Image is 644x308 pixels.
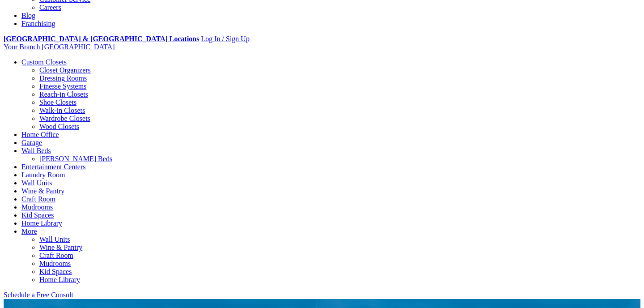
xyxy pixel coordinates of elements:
a: Your Branch [GEOGRAPHIC_DATA] [4,43,115,51]
a: Wall Beds [21,147,51,154]
a: Wall Units [39,235,70,243]
a: Craft Room [39,252,73,259]
span: [GEOGRAPHIC_DATA] [42,43,114,51]
span: Your Branch [4,43,40,51]
a: Wall Units [21,179,52,187]
a: Reach-in Closets [39,90,88,98]
a: [PERSON_NAME] Beds [39,155,112,163]
a: Wardrobe Closets [39,115,90,122]
a: Home Library [21,219,62,227]
a: Franchising [21,20,55,27]
a: Wood Closets [39,123,79,130]
a: Home Library [39,276,80,283]
a: Blog [21,12,35,19]
a: Walk-in Closets [39,107,85,114]
a: Kid Spaces [39,268,72,275]
a: Garage [21,139,42,146]
a: More menu text will display only on big screen [21,227,37,235]
a: Craft Room [21,195,55,203]
a: Laundry Room [21,171,65,179]
a: Schedule a Free Consult (opens a dropdown menu) [4,291,73,299]
a: [GEOGRAPHIC_DATA] & [GEOGRAPHIC_DATA] Locations [4,35,199,43]
a: Home Office [21,131,59,138]
a: Wine & Pantry [39,244,82,251]
a: Wine & Pantry [21,187,64,195]
a: Entertainment Centers [21,163,86,171]
a: Finesse Systems [39,82,86,90]
a: Careers [39,4,61,11]
a: Kid Spaces [21,211,54,219]
a: Closet Organizers [39,66,91,74]
a: Log In / Sign Up [201,35,249,43]
a: Shoe Closets [39,98,76,106]
a: Dressing Rooms [39,74,87,82]
a: Custom Closets [21,58,67,66]
a: Mudrooms [21,203,53,211]
a: Mudrooms [39,260,71,267]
